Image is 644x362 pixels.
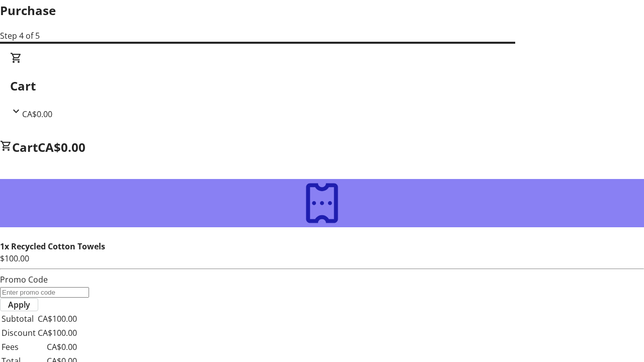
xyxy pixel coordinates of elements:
[22,109,52,120] span: CA$0.00
[12,139,38,155] span: Cart
[1,340,36,353] td: Fees
[38,139,86,155] span: CA$0.00
[1,312,36,325] td: Subtotal
[8,299,30,311] span: Apply
[10,52,634,120] div: CartCA$0.00
[37,326,77,339] td: CA$100.00
[37,340,77,353] td: CA$0.00
[1,326,36,339] td: Discount
[10,77,634,95] h2: Cart
[37,312,77,325] td: CA$100.00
